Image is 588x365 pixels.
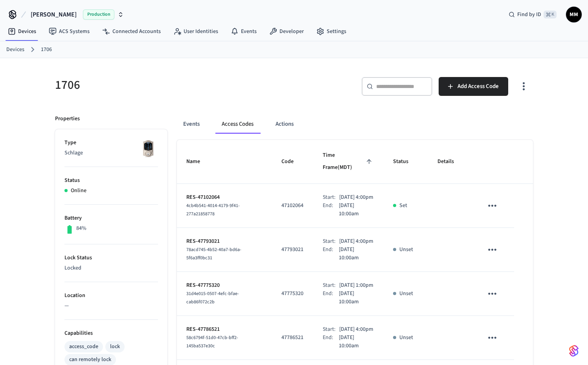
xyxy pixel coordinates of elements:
div: Find by ID⌘ K [502,7,563,22]
div: Start: [323,237,339,246]
span: Time Frame(MDT) [323,149,374,174]
span: Name [186,156,210,168]
p: 84% [76,224,86,233]
span: Code [281,156,304,168]
a: Devices [2,24,42,39]
div: Start: [323,193,339,202]
button: Add Access Code [439,77,508,96]
div: access_code [69,343,98,351]
p: 47786521 [281,334,304,342]
p: Unset [399,246,413,254]
span: Add Access Code [458,81,499,92]
p: 47102064 [281,202,304,210]
p: [DATE] 4:00pm [339,237,373,246]
p: [DATE] 1:00pm [339,281,373,290]
a: 1706 [41,46,52,54]
p: [DATE] 4:00pm [339,325,373,334]
a: ACS Systems [42,24,96,39]
p: [DATE] 10:00am [339,202,374,218]
p: Set [399,202,407,210]
img: Schlage Sense Smart Deadbolt with Camelot Trim, Front [138,139,158,158]
span: ⌘ K [544,11,557,18]
div: lock [110,343,120,351]
p: Lock Status [64,254,158,262]
button: Events [177,115,206,134]
p: Unset [399,290,413,298]
a: Settings [310,24,353,39]
p: [DATE] 10:00am [339,246,374,262]
p: Status [64,176,158,185]
a: User Identities [167,24,224,39]
p: [DATE] 4:00pm [339,193,373,202]
a: Developer [263,24,310,39]
p: RES-47793021 [186,237,263,246]
div: ant example [177,115,533,134]
p: Locked [64,264,158,272]
p: RES-47775320 [186,281,263,290]
a: Events [224,24,263,39]
div: Start: [323,281,339,290]
button: Actions [269,115,300,134]
div: End: [323,202,339,218]
button: Access Codes [215,115,260,134]
div: Start: [323,325,339,334]
a: Devices [6,46,24,54]
p: Online [71,187,86,195]
span: Status [393,156,419,168]
span: 58c6794f-51d0-47cb-bff2-145ba537e30c [186,334,238,349]
p: RES-47102064 [186,193,263,202]
p: RES-47786521 [186,325,263,334]
span: MM [567,7,581,22]
span: Find by ID [517,11,541,18]
span: Details [437,156,464,168]
span: 31d4e015-0507-4efc-bfae-cab86f072c2b [186,290,239,305]
p: 47793021 [281,246,304,254]
p: Schlage [64,149,158,157]
div: can remotely lock [69,356,111,364]
span: [PERSON_NAME] [31,10,77,19]
p: Battery [64,214,158,222]
span: Production [83,9,114,20]
p: Type [64,139,158,147]
div: End: [323,290,339,306]
button: MM [566,7,582,22]
p: Location [64,292,158,300]
span: 78acd745-4b52-40a7-bd6a-5f6a3ff0bc31 [186,246,241,261]
p: — [64,302,158,310]
div: End: [323,334,339,350]
p: Capabilities [64,329,158,337]
p: 47775320 [281,290,304,298]
p: [DATE] 10:00am [339,334,374,350]
span: 4cb4b541-4014-4179-9f41-277a21858778 [186,202,240,217]
p: Properties [55,115,80,123]
p: [DATE] 10:00am [339,290,374,306]
a: Connected Accounts [96,24,167,39]
h5: 1706 [55,77,289,93]
p: Unset [399,334,413,342]
img: SeamLogoGradient.69752ec5.svg [569,345,579,357]
div: End: [323,246,339,262]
